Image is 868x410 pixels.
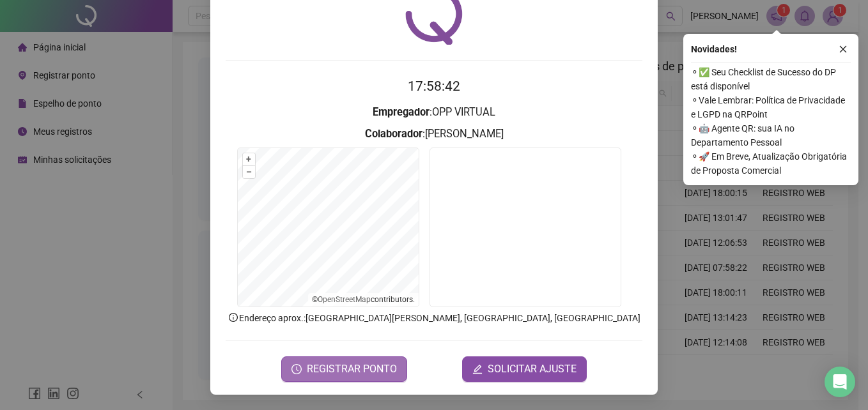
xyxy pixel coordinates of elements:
[291,364,302,374] span: clock-circle
[488,361,577,377] span: SOLICITAR AJUSTE
[691,93,851,121] span: ⚬ Vale Lembrar: Política de Privacidade e LGPD na QRPoint
[825,367,855,397] div: Open Intercom Messenger
[226,311,642,325] p: Endereço aprox. : [GEOGRAPHIC_DATA][PERSON_NAME], [GEOGRAPHIC_DATA], [GEOGRAPHIC_DATA]
[691,65,851,93] span: ⚬ ✅ Seu Checklist de Sucesso do DP está disponível
[839,45,848,54] span: close
[281,356,407,382] button: REGISTRAR PONTO
[472,364,483,374] span: edit
[312,295,415,304] li: © contributors.
[408,79,460,94] time: 17:58:42
[373,106,430,118] strong: Empregador
[243,153,255,165] button: +
[691,149,851,178] span: ⚬ 🚀 Em Breve, Atualização Obrigatória de Proposta Comercial
[691,42,737,56] span: Novidades !
[462,356,587,382] button: editSOLICITAR AJUSTE
[228,312,239,323] span: info-circle
[243,166,255,178] button: –
[307,361,397,377] span: REGISTRAR PONTO
[318,295,371,304] a: OpenStreetMap
[226,104,642,121] h3: : OPP VIRTUAL
[691,121,851,149] span: ⚬ 🤖 Agente QR: sua IA no Departamento Pessoal
[226,126,642,142] h3: : [PERSON_NAME]
[365,128,422,140] strong: Colaborador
